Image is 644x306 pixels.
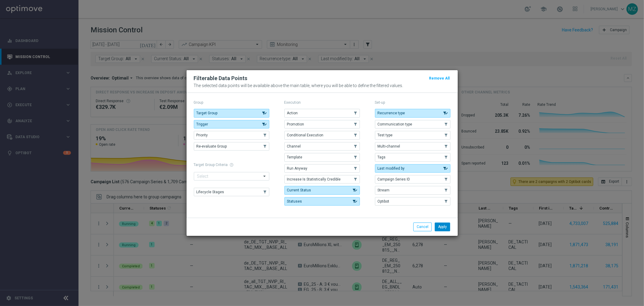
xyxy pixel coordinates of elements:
button: Recurrence type [375,109,450,117]
span: Recurrence type [378,111,405,115]
span: Tags [378,155,386,159]
button: Multi-channel [375,142,450,151]
button: Stream [375,186,450,194]
span: Current Status [287,188,311,192]
h2: Filterable Data Points [194,75,248,82]
span: Re-evaluate Group [197,144,227,148]
span: Increase Is Statistically Credible [287,177,341,181]
button: Test type [375,131,450,139]
h1: Target Group Criteria [194,163,269,167]
span: Action [287,111,298,115]
span: Test type [378,133,393,137]
button: Target Group [194,109,269,117]
button: Lifecycle Stages [194,188,269,196]
button: Optibot [375,197,450,206]
button: Last modified by [375,164,450,173]
span: Optibot [378,199,389,203]
p: The selected data points will be available above the main table, where you will be able to define... [194,83,450,88]
button: Increase Is Statistically Credible [284,175,360,184]
button: Action [284,109,360,117]
button: Conditional Execution [284,131,360,139]
span: Channel [287,144,301,148]
span: Conditional Execution [287,133,324,137]
span: Statuses [287,199,302,203]
p: Group [194,100,269,105]
button: Channel [284,142,360,151]
button: Remove All [429,75,450,82]
p: Set-up [375,100,450,105]
button: Statuses [284,197,360,206]
span: Priority [197,133,208,137]
span: Communication type [378,122,412,126]
button: Current Status [284,186,360,194]
button: Promotion [284,120,360,129]
button: Priority [194,131,269,139]
span: Multi-channel [378,144,400,148]
span: Lifecycle Stages [197,190,224,194]
button: Apply [435,223,450,231]
span: Template [287,155,303,159]
span: Stream [378,188,390,192]
span: Promotion [287,122,304,126]
span: help_outline [230,163,234,167]
span: Run Anyway [287,166,308,171]
span: Target Group [197,111,218,115]
button: Cancel [413,223,432,231]
button: Run Anyway [284,164,360,173]
span: Campaign Series ID [378,177,410,181]
span: Last modified by [378,166,405,171]
button: Re-evaluate Group [194,142,269,151]
span: Trigger [197,122,208,126]
button: Template [284,153,360,161]
button: Campaign Series ID [375,175,450,184]
button: Trigger [194,120,269,129]
button: Communication type [375,120,450,129]
button: Tags [375,153,450,161]
p: Execution [284,100,360,105]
